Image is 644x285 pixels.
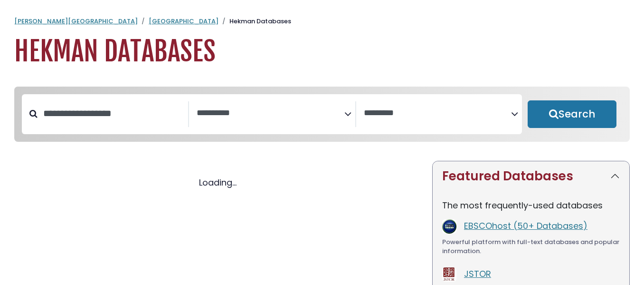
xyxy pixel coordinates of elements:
[14,176,421,189] div: Loading...
[14,87,630,142] nav: Search filters
[14,17,138,26] a: [PERSON_NAME][GEOGRAPHIC_DATA]
[197,108,344,118] textarea: Search
[14,17,630,26] nav: breadcrumb
[364,108,511,118] textarea: Search
[442,199,620,212] p: The most frequently-used databases
[149,17,218,26] a: [GEOGRAPHIC_DATA]
[14,36,630,68] h1: Hekman Databases
[464,268,491,280] a: JSTOR
[442,237,620,256] div: Powerful platform with full-text databases and popular information.
[433,161,629,191] button: Featured Databases
[464,220,587,232] a: EBSCOhost (50+ Databases)
[218,17,291,26] li: Hekman Databases
[528,100,616,128] button: Submit for Search Results
[38,106,188,121] input: Search database by title or keyword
